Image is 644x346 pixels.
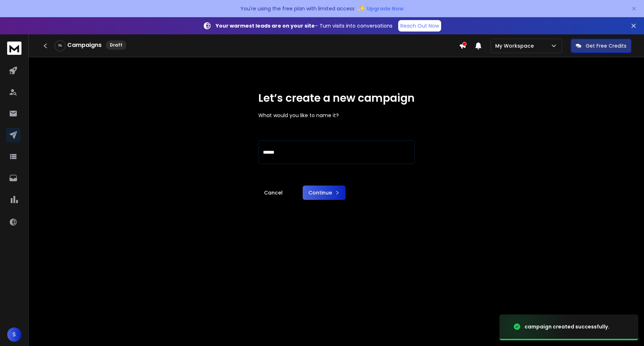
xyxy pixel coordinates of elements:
[367,5,404,12] span: Upgrade Now
[216,22,392,29] p: – Turn visits into conversations
[7,327,21,342] button: S
[400,22,439,29] p: Reach Out Now
[106,40,126,50] div: Draft
[357,4,365,14] span: ✨
[495,42,537,49] p: My Workspace
[216,22,315,29] strong: Your warmest leads are on your site
[258,92,415,105] h1: Let’s create a new campaign
[258,112,415,119] p: What would you like to name it?
[586,42,626,49] p: Get Free Credits
[398,20,441,32] a: Reach Out Now
[58,44,62,48] p: 0 %
[571,39,631,53] button: Get Free Credits
[67,41,102,49] h1: Campaigns
[303,186,346,200] button: Continue
[357,1,404,16] button: ✨Upgrade Now
[240,5,355,12] p: You're using the free plan with limited access
[7,42,21,55] img: logo
[525,323,609,330] div: campaign created successfully.
[258,186,288,200] a: Cancel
